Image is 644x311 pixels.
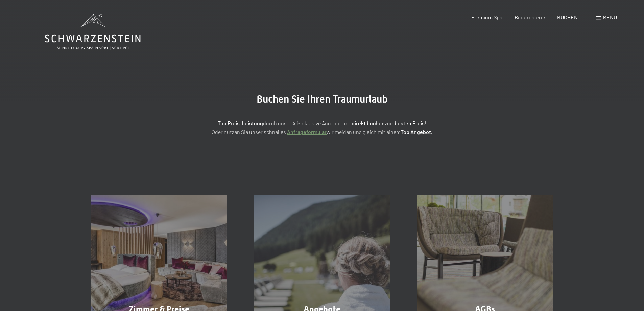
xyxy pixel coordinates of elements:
[557,14,578,20] a: BUCHEN
[395,120,425,126] strong: besten Preis
[471,14,502,20] a: Premium Spa
[352,120,385,126] strong: direkt buchen
[218,120,263,126] strong: Top Preis-Leistung
[603,14,617,20] span: Menü
[287,129,327,135] a: Anfrageformular
[401,129,432,135] strong: Top Angebot.
[257,93,388,105] span: Buchen Sie Ihren Traumurlaub
[153,119,491,136] p: durch unser All-inklusive Angebot und zum ! Oder nutzen Sie unser schnelles wir melden uns gleich...
[515,14,545,20] a: Bildergalerie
